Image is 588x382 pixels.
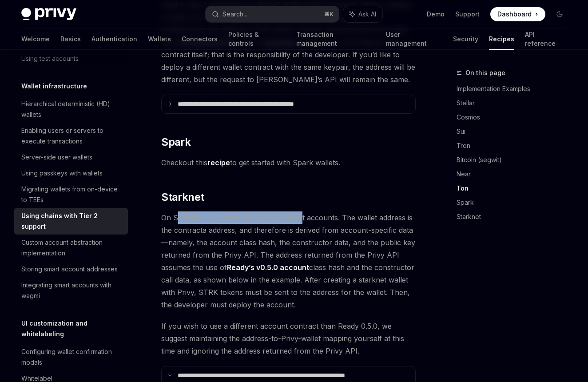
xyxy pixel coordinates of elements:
[161,156,416,169] span: Checkout this to get started with Spark wallets.
[14,344,128,370] a: Configuring wallet confirmation modals
[21,168,103,179] div: Using passkeys with wallets
[21,8,76,20] img: dark logo
[497,10,532,19] span: Dashboard
[14,149,128,165] a: Server-side user wallets
[21,99,123,120] div: Hierarchical deterministic (HD) wallets
[358,10,376,19] span: Ask AI
[161,320,416,357] span: If you wish to use a different account contract than Ready 0.5.0, we suggest maintaining the addr...
[161,135,191,149] span: Spark
[21,264,118,275] div: Storing smart account addresses
[427,10,445,19] a: Demo
[490,7,545,21] a: Dashboard
[21,28,50,50] a: Welcome
[14,96,128,123] a: Hierarchical deterministic (HD) wallets
[60,28,81,50] a: Basics
[206,6,339,22] button: Search...⌘K
[457,210,574,224] a: Starknet
[457,124,574,139] a: Sui
[465,68,505,78] span: On this page
[457,96,574,110] a: Stellar
[148,28,171,50] a: Wallets
[161,211,416,311] span: On Starknet, all wallets are smart contract accounts. The wallet address is the contracta address...
[14,165,128,181] a: Using passkeys with wallets
[525,28,567,50] a: API reference
[222,9,247,20] div: Search...
[161,190,204,204] span: Starknet
[296,28,375,50] a: Transaction management
[21,152,92,163] div: Server-side user wallets
[14,181,128,208] a: Migrating wallets from on-device to TEEs
[552,7,567,21] button: Toggle dark mode
[21,211,123,232] div: Using chains with Tier 2 support
[14,261,128,277] a: Storing smart account addresses
[457,139,574,153] a: Tron
[14,277,128,304] a: Integrating smart accounts with wagmi
[182,28,218,50] a: Connectors
[21,81,87,92] h5: Wallet infrastructure
[21,318,128,339] h5: UI customization and whitelabeling
[457,82,574,96] a: Implementation Examples
[21,346,123,368] div: Configuring wallet confirmation modals
[14,208,128,235] a: Using chains with Tier 2 support
[457,181,574,195] a: Ton
[386,28,442,50] a: User management
[457,153,574,167] a: Bitcoin (segwit)
[21,184,123,205] div: Migrating wallets from on-device to TEEs
[21,280,123,301] div: Integrating smart accounts with wagmi
[91,28,137,50] a: Authentication
[21,237,123,259] div: Custom account abstraction implementation
[228,28,286,50] a: Policies & controls
[14,235,128,261] a: Custom account abstraction implementation
[14,123,128,149] a: Enabling users or servers to execute transactions
[489,28,514,50] a: Recipes
[453,28,478,50] a: Security
[207,158,230,167] a: recipe
[21,125,123,147] div: Enabling users or servers to execute transactions
[227,263,309,272] a: Ready’s v0.5.0 account
[457,195,574,210] a: Spark
[343,6,382,22] button: Ask AI
[457,167,574,181] a: Near
[455,10,480,19] a: Support
[324,11,334,18] span: ⌘ K
[457,110,574,124] a: Cosmos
